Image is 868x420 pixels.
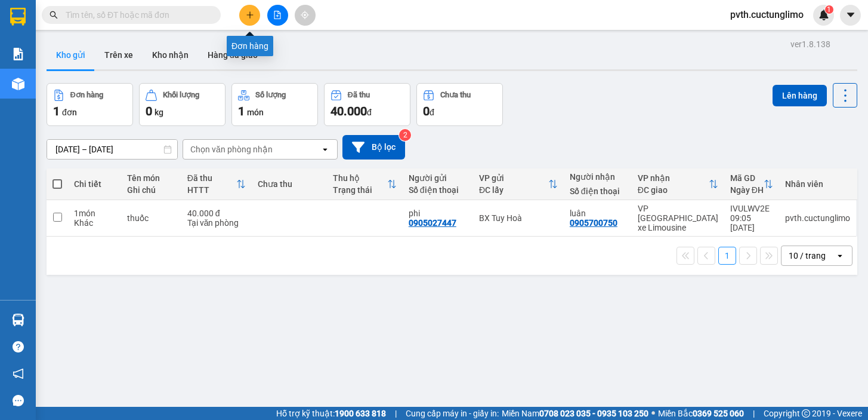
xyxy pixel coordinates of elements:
span: Miền Nam [502,407,648,420]
div: Số điện thoại [570,186,626,196]
div: Đơn hàng [227,36,273,56]
div: Đã thu [187,173,236,183]
div: Đã thu [348,91,370,99]
span: đ [430,108,434,117]
button: aim [295,5,316,26]
button: Kho nhận [143,41,198,69]
sup: 2 [399,129,411,141]
span: món [247,108,264,117]
div: HTTT [187,185,236,195]
div: thuốc [127,213,175,223]
th: Toggle SortBy [327,168,403,200]
button: Trên xe [95,41,143,69]
img: logo-vxr [10,8,26,26]
svg: open [320,145,330,154]
span: kg [155,108,163,117]
span: message [13,395,24,406]
span: plus [246,11,254,19]
button: Số lượng1món [231,83,318,126]
span: Hỗ trợ kỹ thuật: [276,407,386,420]
div: luân [570,209,626,218]
button: Lên hàng [773,85,827,106]
span: 40.000 [330,104,367,118]
button: plus [239,5,260,26]
svg: open [835,251,845,260]
div: VP nhận [638,173,709,183]
span: 1 [827,5,831,14]
div: Người nhận [570,172,626,182]
div: IVULWV2E [730,204,773,213]
span: đ [367,108,372,117]
th: Toggle SortBy [181,168,252,200]
img: icon-new-feature [818,10,829,20]
span: đơn [62,108,77,117]
div: VP [GEOGRAPHIC_DATA] xe Limousine [638,204,718,232]
div: Chi tiết [74,179,115,189]
span: question-circle [13,341,24,352]
div: Khối lượng [163,91,199,99]
span: | [753,407,755,420]
th: Toggle SortBy [724,168,779,200]
div: 0905700750 [570,218,617,228]
span: Miền Bắc [658,407,744,420]
div: Tại văn phòng [187,218,246,228]
div: phi [409,209,467,218]
div: Tên món [127,173,175,183]
span: notification [13,368,24,379]
button: file-add [267,5,288,26]
div: Người gửi [409,173,467,183]
button: Chưa thu0đ [416,83,503,126]
span: search [50,11,58,19]
strong: 1900 633 818 [335,409,386,418]
strong: 0369 525 060 [693,409,744,418]
button: caret-down [840,5,861,26]
div: ĐC giao [638,185,709,195]
sup: 1 [825,5,833,14]
div: 40.000 đ [187,209,246,218]
button: Hàng đã giao [198,41,267,69]
div: ĐC lấy [479,185,548,195]
input: Select a date range. [47,140,177,159]
span: copyright [802,409,810,418]
th: Toggle SortBy [473,168,564,200]
div: Đơn hàng [70,91,103,99]
span: ⚪️ [651,411,655,416]
div: pvth.cuctunglimo [785,213,850,223]
div: ver 1.8.138 [790,38,830,51]
div: Chưa thu [440,91,471,99]
div: Ngày ĐH [730,185,764,195]
span: Cung cấp máy in - giấy in: [406,407,499,420]
span: 1 [238,104,245,118]
strong: 0708 023 035 - 0935 103 250 [539,409,648,418]
span: aim [301,11,309,19]
span: caret-down [845,10,856,20]
div: Trạng thái [333,185,387,195]
div: Số điện thoại [409,185,467,195]
button: Bộ lọc [342,135,405,160]
img: warehouse-icon [12,78,24,90]
span: pvth.cuctunglimo [721,7,813,22]
div: 09:05 [DATE] [730,213,773,232]
img: solution-icon [12,48,24,60]
button: Khối lượng0kg [139,83,226,126]
div: Ghi chú [127,185,175,195]
th: Toggle SortBy [632,168,724,200]
div: Thu hộ [333,173,387,183]
div: BX Tuy Hoà [479,213,558,223]
div: Nhân viên [785,179,850,189]
img: warehouse-icon [12,314,24,326]
div: Khác [74,218,115,228]
div: Số lượng [255,91,286,99]
div: Chưa thu [258,179,322,189]
button: Đã thu40.000đ [324,83,410,126]
div: 1 món [74,209,115,218]
div: Chọn văn phòng nhận [190,143,273,155]
span: 0 [423,104,430,118]
span: 1 [53,104,60,118]
span: file-add [273,11,282,19]
div: Mã GD [730,173,764,183]
input: Tìm tên, số ĐT hoặc mã đơn [66,8,206,22]
div: 0905027447 [409,218,456,228]
div: VP gửi [479,173,548,183]
div: 10 / trang [789,250,826,262]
